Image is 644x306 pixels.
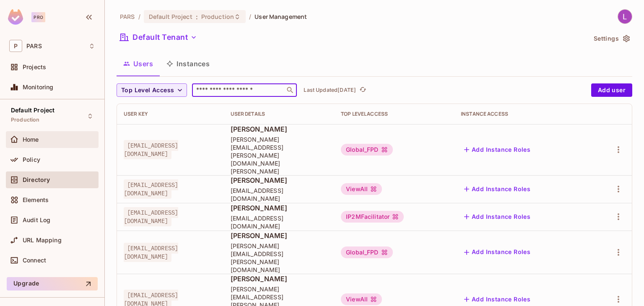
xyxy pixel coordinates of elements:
[231,187,328,202] span: [EMAIL_ADDRESS][DOMAIN_NAME]
[117,31,200,44] button: Default Tenant
[341,246,393,258] div: Global_FPD
[120,13,135,21] span: the active workspace
[160,53,216,74] button: Instances
[23,156,40,163] span: Policy
[304,87,356,93] p: Last Updated [DATE]
[461,143,534,156] button: Add Instance Roles
[7,277,98,290] button: Upgrade
[149,13,192,21] span: Default Project
[231,135,328,175] span: [PERSON_NAME][EMAIL_ADDRESS][PERSON_NAME][DOMAIN_NAME][PERSON_NAME]
[23,257,46,264] span: Connect
[341,183,382,195] div: ViewAll
[138,13,140,21] li: /
[618,10,632,23] img: Louisa Mondoa
[23,197,49,203] span: Elements
[26,43,42,49] span: Workspace: PARS
[341,144,393,156] div: Global_FPD
[231,214,328,230] span: [EMAIL_ADDRESS][DOMAIN_NAME]
[23,136,39,143] span: Home
[23,64,46,70] span: Projects
[461,210,534,223] button: Add Instance Roles
[117,83,187,97] button: Top Level Access
[356,85,368,95] span: Click to refresh data
[359,86,366,94] span: refresh
[341,293,382,305] div: ViewAll
[461,293,534,306] button: Add Instance Roles
[23,237,62,244] span: URL Mapping
[358,85,368,95] button: refresh
[124,111,217,117] div: User Key
[201,13,234,21] span: Production
[231,242,328,274] span: [PERSON_NAME][EMAIL_ADDRESS][PERSON_NAME][DOMAIN_NAME]
[461,111,583,117] div: Instance Access
[124,140,178,159] span: [EMAIL_ADDRESS][DOMAIN_NAME]
[11,107,55,114] span: Default Project
[31,12,45,22] div: Pro
[124,243,178,262] span: [EMAIL_ADDRESS][DOMAIN_NAME]
[11,117,40,123] span: Production
[254,13,307,21] span: User Management
[23,84,54,91] span: Monitoring
[8,9,23,25] img: SReyMgAAAABJRU5ErkJggg==
[195,13,198,20] span: :
[249,13,251,21] li: /
[590,32,632,45] button: Settings
[23,217,50,223] span: Audit Log
[23,176,50,183] span: Directory
[231,203,328,213] span: [PERSON_NAME]
[231,176,328,185] span: [PERSON_NAME]
[117,53,160,74] button: Users
[341,211,404,223] div: IP2MFacilitator
[461,182,534,196] button: Add Instance Roles
[231,274,328,283] span: [PERSON_NAME]
[231,231,328,240] span: [PERSON_NAME]
[591,83,632,97] button: Add user
[124,207,178,226] span: [EMAIL_ADDRESS][DOMAIN_NAME]
[121,85,174,96] span: Top Level Access
[231,111,328,117] div: User Details
[231,124,328,134] span: [PERSON_NAME]
[9,40,22,52] span: P
[124,179,178,199] span: [EMAIL_ADDRESS][DOMAIN_NAME]
[461,246,534,259] button: Add Instance Roles
[341,111,447,117] div: Top Level Access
